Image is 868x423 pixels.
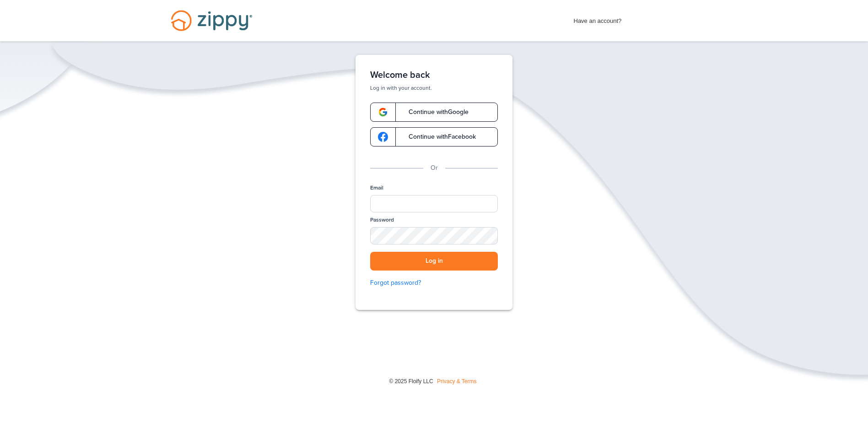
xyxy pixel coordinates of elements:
[437,378,476,385] a: Privacy & Terms
[370,103,498,122] a: google-logoContinue withGoogle
[370,278,498,288] a: Forgot password?
[370,252,498,271] button: Log in
[370,84,498,92] p: Log in with your account.
[399,134,476,140] span: Continue with Facebook
[389,378,433,385] span: © 2025 Floify LLC
[378,107,388,117] img: google-logo
[574,11,622,26] span: Have an account?
[370,216,394,224] label: Password
[370,127,498,146] a: google-logoContinue withFacebook
[370,227,498,244] input: Password
[399,109,469,115] span: Continue with Google
[370,195,498,212] input: Email
[431,163,438,173] p: Or
[370,184,383,192] label: Email
[370,70,498,81] h1: Welcome back
[378,132,388,142] img: google-logo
